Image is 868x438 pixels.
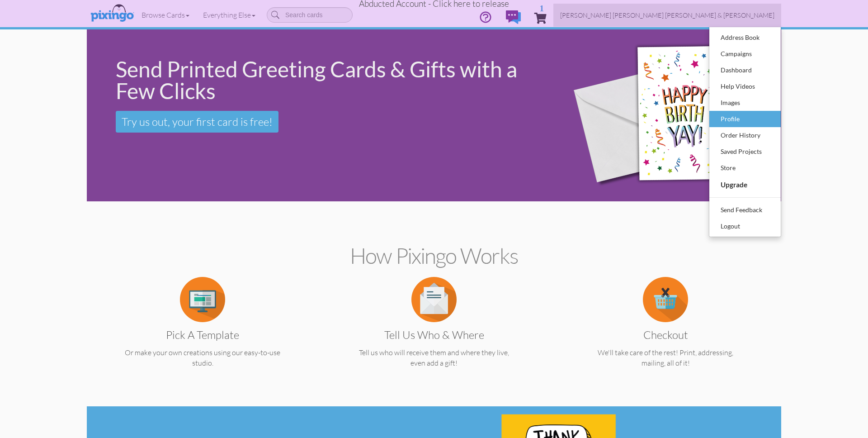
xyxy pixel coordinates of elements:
span: [PERSON_NAME] [PERSON_NAME] [PERSON_NAME] & [PERSON_NAME] [560,11,774,19]
a: Saved Projects [709,143,781,160]
div: Logout [718,219,772,233]
a: Store [709,160,781,176]
a: Send Feedback [709,202,781,218]
p: Tell us who will receive them and where they live, even add a gift! [336,348,532,368]
div: Campaigns [718,47,772,61]
div: Store [718,161,772,175]
div: Dashboard [718,63,772,77]
a: Checkout We'll take care of the rest! Print, addressing, mailing, all of it! [567,294,764,368]
a: 1 [534,4,547,31]
a: Tell us Who & Where Tell us who will receive them and where they live, even add a gift! [336,294,532,368]
img: item.alt [411,277,457,322]
h3: Tell us Who & Where [343,329,525,341]
h3: Pick a Template [111,329,294,341]
a: Dashboard [709,62,781,78]
div: Send Feedback [718,203,772,217]
a: Everything Else [196,4,262,26]
h2: How Pixingo works [103,244,765,268]
a: Browse Cards [135,4,196,26]
a: Logout [709,218,781,234]
a: Try us out, your first card is free! [116,111,278,133]
img: item.alt [180,277,225,322]
div: Images [718,96,772,109]
p: We'll take care of the rest! Print, addressing, mailing, all of it! [567,348,764,368]
a: Pick a Template Or make your own creations using our easy-to-use studio. [104,294,301,368]
a: Help Videos [709,78,781,95]
div: Order History [718,129,772,142]
img: pixingo logo [88,2,136,25]
a: Campaigns [709,46,781,62]
img: item.alt [643,277,688,322]
a: [PERSON_NAME] [PERSON_NAME] [PERSON_NAME] & [PERSON_NAME] [553,4,781,27]
div: Saved Projects [718,145,772,158]
div: Send Printed Greeting Cards & Gifts with a Few Clicks [116,58,542,102]
a: Profile [709,111,781,127]
span: 1 [539,4,544,12]
div: Upgrade [718,177,772,192]
div: Help Videos [718,80,772,93]
a: Address Book [709,29,781,46]
a: Images [709,95,781,111]
div: Address Book [718,31,772,44]
div: Profile [718,112,772,126]
a: Order History [709,127,781,143]
span: Try us out, your first card is free! [122,115,273,129]
p: Or make your own creations using our easy-to-use studio. [104,348,301,368]
a: Upgrade [709,176,781,193]
img: 942c5090-71ba-4bfc-9a92-ca782dcda692.png [557,17,775,214]
input: Search cards [267,7,353,23]
h3: Checkout [574,329,757,341]
img: comments.svg [506,10,521,24]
